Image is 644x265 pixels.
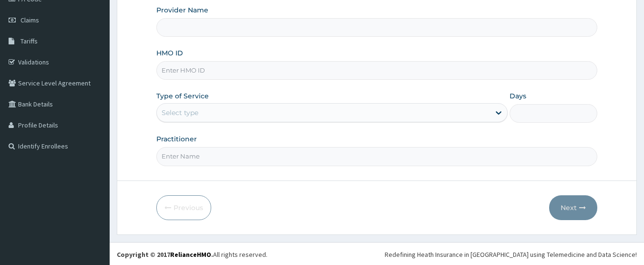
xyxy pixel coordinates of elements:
[385,250,637,259] div: Redefining Heath Insurance in [GEOGRAPHIC_DATA] using Telemedicine and Data Science!
[156,134,197,144] label: Practitioner
[20,16,39,24] span: Claims
[20,37,38,45] span: Tariffs
[156,5,208,15] label: Provider Name
[510,91,526,101] label: Days
[156,147,598,166] input: Enter Name
[162,108,198,117] div: Select type
[170,250,211,259] a: RelianceHMO
[156,195,211,220] button: Previous
[549,195,597,220] button: Next
[156,48,183,58] label: HMO ID
[156,91,209,101] label: Type of Service
[156,61,598,80] input: Enter HMO ID
[117,250,213,259] strong: Copyright © 2017 .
